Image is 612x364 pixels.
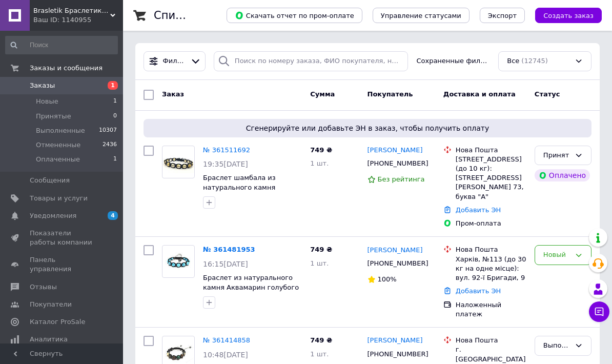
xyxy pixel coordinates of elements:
[227,8,362,23] button: Скачать отчет по пром-оплате
[203,274,299,300] a: Браслет из натурального камня Аквамарин голубого цвета Shamballa
[368,146,423,155] a: [PERSON_NAME]
[368,159,429,167] span: [PHONE_NUMBER]
[203,146,250,154] a: № 361511692
[456,219,526,228] div: Пром-оплата
[368,350,429,358] span: [PHONE_NUMBER]
[203,160,248,168] span: 19:35[DATE]
[525,11,602,19] a: Создать заказ
[310,159,329,167] span: 1 шт.
[310,259,329,267] span: 1 шт.
[456,206,501,214] a: Добавить ЭН
[310,336,332,344] span: 749 ₴
[162,90,184,98] span: Заказ
[30,317,85,327] span: Каталог ProSale
[162,245,195,278] a: Фото товару
[30,335,68,344] span: Аналитика
[543,150,570,161] div: Принят
[535,169,590,181] div: Оплачено
[543,250,570,260] div: Новый
[30,81,55,90] span: Заказы
[154,9,242,22] h1: Список заказов
[33,6,110,15] span: Brasletik Браслетик Интернет - магазин Украшений из натурального камня
[30,300,72,309] span: Покупатели
[33,15,123,25] div: Ваш ID: 1140955
[36,112,71,121] span: Принятые
[368,246,423,255] a: [PERSON_NAME]
[443,90,516,98] span: Доставка и оплата
[30,229,95,247] span: Показатели работы компании
[108,211,118,220] span: 4
[378,275,397,283] span: 100%
[36,126,85,135] span: Выполненные
[368,336,423,346] a: [PERSON_NAME]
[381,12,461,19] span: Управление статусами
[203,260,248,268] span: 16:15[DATE]
[368,90,413,98] span: Покупатель
[203,246,255,253] a: № 361481953
[535,90,560,98] span: Статус
[368,259,429,267] span: [PHONE_NUMBER]
[148,123,587,133] span: Сгенерируйте или добавьте ЭН в заказ, чтобы получить оплату
[456,146,526,155] div: Нова Пошта
[416,56,490,66] span: Сохраненные фильтры:
[480,8,525,23] button: Экспорт
[214,51,409,71] input: Поиск по номеру заказа, ФИО покупателя, номеру телефона, Email, номеру накладной
[162,146,195,178] a: Фото товару
[378,175,425,183] span: Без рейтинга
[203,336,250,344] a: № 361414858
[36,155,80,164] span: Оплаченные
[162,252,194,271] img: Фото товару
[310,246,332,253] span: 749 ₴
[162,150,194,173] img: Фото товару
[203,351,248,359] span: 10:48[DATE]
[488,12,517,19] span: Экспорт
[456,255,526,283] div: Харків, №113 (до 30 кг на одне місце): вул. 92-ї Бригади, 9
[235,11,354,20] span: Скачать отчет по пром-оплате
[373,8,470,23] button: Управление статусами
[113,112,117,121] span: 0
[162,342,194,363] img: Фото товару
[113,155,117,164] span: 1
[108,81,118,90] span: 1
[507,56,519,66] span: Все
[30,64,103,73] span: Заказы и сообщения
[30,211,76,220] span: Уведомления
[310,146,332,154] span: 749 ₴
[203,174,276,200] a: Браслет шамбала из натурального камня Цитрин
[103,140,117,150] span: 2436
[99,126,117,135] span: 10307
[30,255,95,274] span: Панель управления
[456,336,526,345] div: Нова Пошта
[543,340,570,351] div: Выполнен
[310,350,329,358] span: 1 шт.
[310,90,335,98] span: Сумма
[589,301,609,322] button: Чат с покупателем
[36,140,80,150] span: Отмененные
[5,36,118,54] input: Поиск
[456,155,526,201] div: [STREET_ADDRESS] (до 10 кг): [STREET_ADDRESS][PERSON_NAME] 73, буква "А"
[163,56,187,66] span: Фильтры
[36,97,58,106] span: Новые
[30,176,70,185] span: Сообщения
[113,97,117,106] span: 1
[30,282,57,292] span: Отзывы
[543,12,594,19] span: Создать заказ
[535,8,602,23] button: Создать заказ
[521,57,548,65] span: (12745)
[30,194,88,203] span: Товары и услуги
[456,287,501,295] a: Добавить ЭН
[456,300,526,319] div: Наложенный платеж
[456,245,526,254] div: Нова Пошта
